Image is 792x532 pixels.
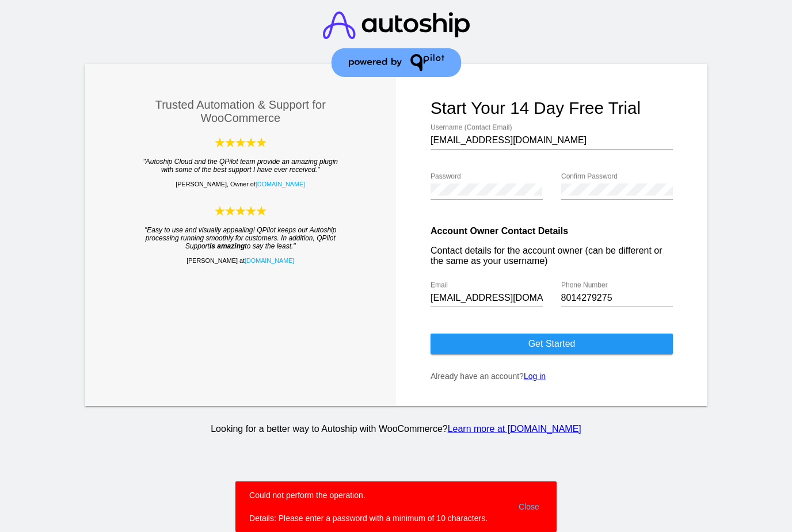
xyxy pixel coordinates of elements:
h3: Trusted Automation & Support for WooCommerce [119,98,361,125]
p: Contact details for the account owner (can be different or the same as your username) [431,246,673,266]
strong: is amazing [210,242,245,250]
img: Autoship Cloud powered by QPilot [215,205,266,217]
a: Log in [524,372,546,381]
button: Close [515,489,543,524]
h1: Start your 14 day free trial [431,98,673,118]
a: Learn more at [DOMAIN_NAME] [448,424,581,434]
a: [DOMAIN_NAME] [256,181,305,187]
a: [DOMAIN_NAME] [245,257,294,264]
span: Get started [528,339,576,349]
simple-snack-bar: Could not perform the operation. Details: Please enter a password with a minimum of 10 characters. [249,489,543,524]
img: Autoship Cloud powered by QPilot [215,136,266,148]
p: [PERSON_NAME], Owner of [119,181,361,187]
blockquote: "Easy to use and visually appealing! QPilot keeps our Autoship processing running smoothly for cu... [142,226,338,250]
button: Get started [431,334,673,354]
p: Looking for a better way to Autoship with WooCommerce? [82,424,710,434]
input: Username (Contact Email) [431,135,673,146]
blockquote: "Autoship Cloud and the QPilot team provide an amazing plugin with some of the best support I hav... [142,158,338,174]
p: [PERSON_NAME] at [119,257,361,264]
p: Already have an account? [431,372,673,381]
strong: Account Owner Contact Details [431,226,568,236]
input: Phone Number [561,293,673,303]
input: Email [431,293,543,303]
